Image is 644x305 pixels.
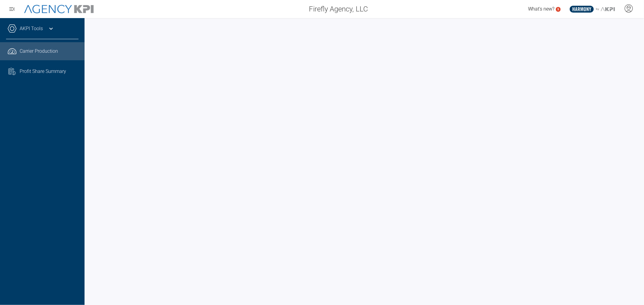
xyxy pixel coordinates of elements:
[20,25,43,32] a: AKPI Tools
[557,8,559,11] text: 5
[556,7,561,12] a: 5
[309,4,368,14] span: Firefly Agency, LLC
[20,68,66,75] span: Profit Share Summary
[528,6,554,12] span: What's new?
[20,48,58,55] span: Carrier Production
[24,5,94,14] img: AgencyKPI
